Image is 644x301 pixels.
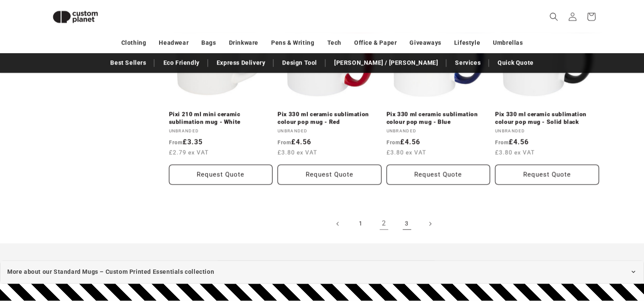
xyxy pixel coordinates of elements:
a: Next page [421,214,439,233]
a: Office & Paper [354,35,397,50]
a: Bags [201,35,216,50]
a: Express Delivery [212,55,270,70]
a: Umbrellas [493,35,523,50]
a: Pix 330 ml ceramic sublimation colour pop mug - Solid black [495,111,599,125]
a: Previous page [329,214,347,233]
a: [PERSON_NAME] / [PERSON_NAME] [330,55,442,70]
iframe: Chat Widget [601,260,644,301]
a: Giveaways [409,35,441,50]
a: Tech [327,35,341,50]
nav: Pagination [169,214,599,233]
button: Request Quote [169,165,273,185]
a: Quick Quote [493,55,538,70]
a: Page 1 [352,214,370,233]
a: Lifestyle [454,35,480,50]
a: Services [451,55,485,70]
a: Headwear [159,35,189,50]
button: Request Quote [386,165,490,185]
a: Page 3 [398,214,416,233]
a: Pix 330 ml ceramic sublimation colour pop mug - Red [278,111,381,125]
a: Best Sellers [106,55,150,70]
summary: Search [544,7,563,26]
button: Request Quote [278,165,381,185]
a: Design Tool [278,55,321,70]
img: Custom Planet [46,3,105,30]
a: Clothing [121,35,146,50]
a: Page 2 [375,214,393,233]
a: Eco Friendly [159,55,203,70]
button: Request Quote [495,165,599,185]
span: More about our Standard Mugs – Custom Printed Essentials collection [7,267,214,277]
a: Pix 330 ml ceramic sublimation colour pop mug - Blue [386,111,490,125]
a: Pens & Writing [271,35,314,50]
a: Pixi 210 ml mini ceramic sublimation mug - White [169,111,273,125]
a: Drinkware [229,35,258,50]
